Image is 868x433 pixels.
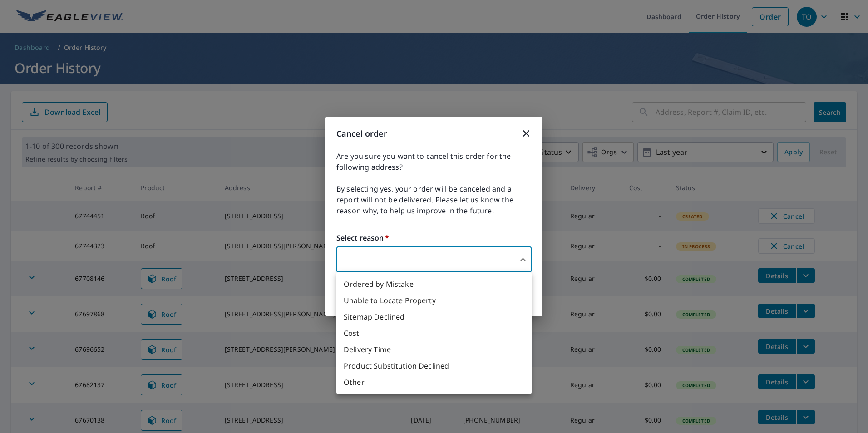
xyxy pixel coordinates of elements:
li: Ordered by Mistake [336,276,532,292]
li: Cost [336,325,532,341]
li: Other [336,374,532,390]
li: Delivery Time [336,341,532,358]
li: Unable to Locate Property [336,292,532,309]
li: Product Substitution Declined [336,358,532,374]
li: Sitemap Declined [336,309,532,325]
